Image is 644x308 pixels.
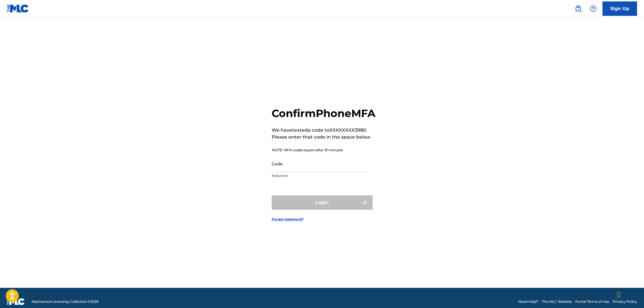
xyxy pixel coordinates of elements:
img: search [575,5,582,12]
a: Public Search [572,3,584,14]
img: MLC Logo [7,4,29,13]
a: Sign Up [602,1,637,16]
div: Help [587,3,599,14]
h2: Confirm Phone MFA [272,107,375,120]
p: Please enter that code in the space below [272,134,375,141]
a: Privacy Policy [613,299,637,304]
img: help [590,5,597,12]
a: Need Help? [518,299,538,304]
img: logo [7,298,25,305]
span: Mechanical Licensing Collective © 2025 [32,299,99,304]
a: The MLC Website [542,299,572,304]
div: Drag [617,286,620,303]
a: Portal Terms of Use [575,299,609,304]
p: NOTE: MFA codes expire after 15 minutes [272,148,375,153]
a: Forgot password? [272,217,304,222]
p: Required [272,173,369,178]
p: We have texted a code to XXXXXXXX3980 [272,127,375,134]
iframe: Chat Widget [615,280,644,308]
